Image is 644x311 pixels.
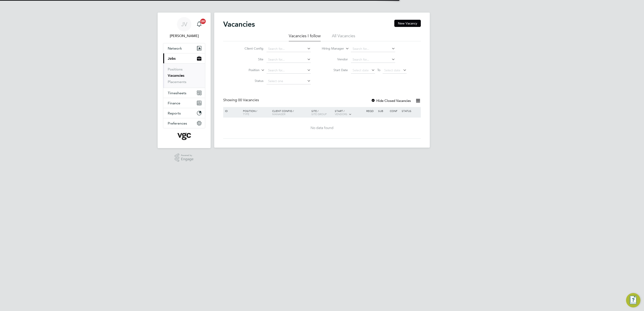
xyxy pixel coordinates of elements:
input: Search for... [351,57,395,63]
label: Start Date [322,68,348,72]
span: Timesheets [168,91,186,95]
span: To [376,67,382,73]
label: Hiring Manager [318,46,344,51]
img: vgcgroup-logo-retina.png [177,133,191,140]
span: Type [243,112,249,116]
label: Status [238,79,263,83]
a: Placements [168,80,186,84]
span: Powered by [181,153,194,157]
div: Position / [240,107,271,118]
a: Positions [168,67,183,71]
span: Engage [181,157,194,161]
div: Conf [389,107,400,115]
a: Vacancies [168,73,184,78]
div: Status [401,107,420,115]
span: Select date [353,68,369,72]
div: Reqd [365,107,377,115]
button: Network [163,43,205,53]
span: Network [168,46,182,50]
span: Jobs [168,56,176,61]
button: Preferences [163,118,205,128]
a: 20 [195,17,204,31]
button: New Vacancy [394,20,421,27]
a: Go to home page [163,133,205,140]
h2: Vacancies [223,20,255,29]
input: Select one [267,78,311,84]
span: Manager [272,112,285,116]
label: Hide Closed Vacancies [371,99,411,103]
div: Start / [334,107,365,118]
div: Client Config / [271,107,310,118]
div: Sub [377,107,389,115]
label: Client Config [238,46,263,50]
nav: Main navigation [158,13,211,148]
span: Select date [384,68,400,72]
a: Powered byEngage [175,153,194,162]
input: Search for... [267,67,311,74]
div: No data found [224,126,420,130]
li: Vacancies I follow [289,33,321,41]
span: Vendors [335,112,347,116]
button: Timesheets [163,88,205,98]
button: Reports [163,108,205,118]
div: Jobs [163,63,205,88]
button: Finance [163,98,205,108]
span: 00 Vacancies [238,98,259,102]
input: Search for... [351,46,395,52]
input: Search for... [267,46,311,52]
span: Finance [168,101,180,105]
input: Search for... [267,57,311,63]
a: JV[PERSON_NAME] [163,17,205,39]
span: Jana Venizelou [163,33,205,39]
label: Vendor [322,57,348,61]
div: Site / [310,107,334,118]
button: Jobs [163,53,205,63]
span: JV [181,21,187,27]
div: Showing [223,98,260,103]
span: Site Group [311,112,327,116]
button: Engage Resource Center [626,293,640,307]
li: All Vacancies [332,33,355,41]
span: Reports [168,111,181,115]
label: Position [234,68,260,72]
span: Preferences [168,121,187,125]
label: Site [238,57,263,61]
span: 20 [200,19,206,24]
div: ID [224,107,240,115]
